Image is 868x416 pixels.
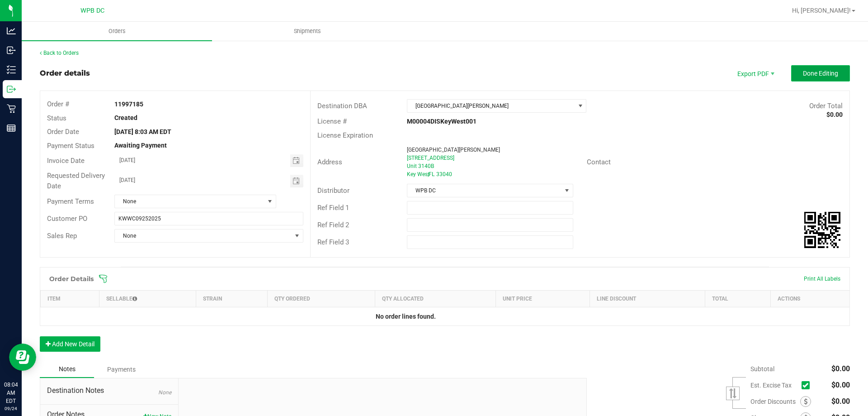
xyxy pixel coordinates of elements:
span: $0.00 [831,381,850,389]
span: Status [47,114,66,122]
a: Shipments [212,22,402,41]
span: Ref Field 2 [317,221,349,229]
span: Destination Notes [47,385,171,396]
div: Notes [40,361,94,378]
strong: $0.00 [826,111,843,118]
span: Done Editing [803,70,838,77]
th: Item [41,291,99,307]
span: 33040 [436,171,452,177]
div: Order details [40,68,90,79]
inline-svg: Analytics [7,26,16,35]
span: Destination DBA [317,102,367,110]
span: Order Total [809,102,843,110]
span: WPB DC [80,7,104,14]
span: Distributor [317,186,349,195]
span: Sales Rep [47,232,77,240]
th: Total [705,291,771,307]
span: Unit 3140B [407,163,434,169]
a: Back to Orders [40,50,79,56]
span: Toggle calendar [290,154,303,167]
div: Payments [94,361,148,378]
span: $0.00 [831,397,850,406]
strong: M00004DISKeyWest001 [407,118,476,125]
strong: Created [114,114,137,121]
h1: Order Details [49,275,94,282]
span: Contact [587,158,611,166]
span: Invoice Date [47,157,85,165]
span: License # [317,117,347,125]
th: Qty Allocated [375,291,495,307]
span: Est. Excise Tax [750,382,798,389]
span: Shipments [282,27,333,35]
p: 09/24 [4,405,18,412]
span: Calculate excise tax [802,379,814,392]
span: Toggle calendar [290,175,303,187]
span: Hi, [PERSON_NAME]! [792,7,851,14]
span: WPB DC [407,184,561,197]
inline-svg: Retail [7,104,16,113]
span: License Expiration [317,131,373,139]
iframe: Resource center [9,344,36,371]
button: Add New Detail [40,336,100,352]
strong: 11997185 [114,100,143,108]
th: Unit Price [495,291,590,307]
th: Line Discount [590,291,705,307]
span: None [115,195,264,208]
inline-svg: Inventory [7,65,16,74]
li: Export PDF [728,65,782,81]
inline-svg: Outbound [7,85,16,94]
strong: Awaiting Payment [114,142,167,149]
a: Orders [22,22,212,41]
span: Key West [407,171,429,177]
span: Order # [47,100,69,108]
span: Order Date [47,128,79,136]
th: Actions [771,291,849,307]
span: Payment Status [47,142,94,150]
img: Scan me! [804,212,840,248]
span: [STREET_ADDRESS] [407,155,454,161]
span: None [158,389,171,396]
span: , [428,171,429,177]
span: Ref Field 3 [317,238,349,246]
strong: No order lines found. [376,313,436,320]
span: Subtotal [750,365,774,373]
strong: [DATE] 8:03 AM EDT [114,128,171,135]
inline-svg: Reports [7,124,16,133]
button: Done Editing [791,65,850,81]
qrcode: 11997185 [804,212,840,248]
inline-svg: Inbound [7,46,16,55]
span: Payment Terms [47,197,94,206]
th: Strain [196,291,268,307]
span: [GEOGRAPHIC_DATA][PERSON_NAME] [407,147,500,153]
span: Address [317,158,342,166]
span: FL [429,171,434,177]
span: Requested Delivery Date [47,172,105,190]
th: Qty Ordered [268,291,375,307]
span: Orders [96,27,138,35]
span: Order Discounts [750,398,800,405]
span: None [115,230,291,242]
th: Sellable [99,291,196,307]
p: 08:04 AM EDT [4,381,18,405]
span: Customer PO [47,215,87,223]
span: [GEOGRAPHIC_DATA][PERSON_NAME] [407,100,575,112]
span: $0.00 [831,364,850,373]
span: Ref Field 1 [317,204,349,212]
